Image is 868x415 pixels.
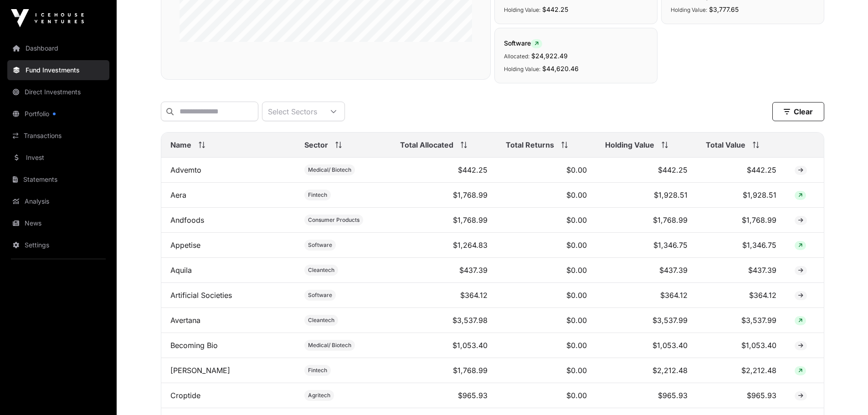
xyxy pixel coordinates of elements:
[497,233,596,258] td: $0.00
[391,358,497,383] td: $1,768.99
[596,333,697,358] td: $1,053.40
[497,383,596,408] td: $0.00
[308,292,332,299] span: Software
[170,291,232,300] a: Artificial Societies
[497,258,596,283] td: $0.00
[7,191,109,211] a: Analysis
[391,283,497,308] td: $364.12
[170,241,200,250] a: Appetise
[400,139,453,150] span: Total Allocated
[11,9,84,27] img: Icehouse Ventures Logo
[7,235,109,255] a: Settings
[697,233,786,258] td: $1,346.75
[170,215,204,225] a: Andfoods
[7,213,109,233] a: News
[170,366,230,375] a: [PERSON_NAME]
[497,183,596,208] td: $0.00
[308,392,330,399] span: Agritech
[7,104,109,124] a: Portfolio
[7,38,109,58] a: Dashboard
[497,308,596,333] td: $0.00
[308,342,351,349] span: Medical/ Biotech
[709,5,739,13] span: $3,777.65
[596,233,697,258] td: $1,346.75
[391,233,497,258] td: $1,264.83
[308,166,351,174] span: Medical/ Biotech
[7,60,109,80] a: Fund Investments
[596,158,697,183] td: $442.25
[308,241,332,249] span: Software
[7,82,109,102] a: Direct Investments
[391,308,497,333] td: $3,537.98
[504,39,542,47] span: Software
[391,333,497,358] td: $1,053.40
[697,358,786,383] td: $2,212.48
[7,169,109,190] a: Statements
[497,358,596,383] td: $0.00
[504,6,540,13] span: Holding Value:
[697,258,786,283] td: $437.39
[391,208,497,233] td: $1,768.99
[697,283,786,308] td: $364.12
[391,383,497,408] td: $965.93
[504,53,529,60] span: Allocated:
[170,341,218,350] a: Becoming Bio
[542,5,568,13] span: $442.25
[596,383,697,408] td: $965.93
[308,367,327,374] span: Fintech
[170,266,192,275] a: Aquila
[497,208,596,233] td: $0.00
[772,102,824,121] button: Clear
[497,333,596,358] td: $0.00
[170,190,186,200] a: Aera
[391,183,497,208] td: $1,768.99
[596,183,697,208] td: $1,928.51
[308,191,327,199] span: Fintech
[262,102,323,121] div: Select Sectors
[497,283,596,308] td: $0.00
[697,383,786,408] td: $965.93
[308,216,360,224] span: Consumer Products
[170,165,201,174] a: Advemto
[596,283,697,308] td: $364.12
[504,66,540,72] span: Holding Value:
[596,208,697,233] td: $1,768.99
[170,139,191,150] span: Name
[697,183,786,208] td: $1,928.51
[391,258,497,283] td: $437.39
[697,308,786,333] td: $3,537.99
[531,52,568,60] span: $24,922.49
[596,258,697,283] td: $437.39
[605,139,654,150] span: Holding Value
[596,358,697,383] td: $2,212.48
[304,139,328,150] span: Sector
[170,391,200,400] a: Croptide
[308,317,334,324] span: Cleantech
[506,139,554,150] span: Total Returns
[596,308,697,333] td: $3,537.99
[542,65,579,72] span: $44,620.46
[308,266,334,274] span: Cleantech
[391,158,497,183] td: $442.25
[697,333,786,358] td: $1,053.40
[697,208,786,233] td: $1,768.99
[497,158,596,183] td: $0.00
[706,139,745,150] span: Total Value
[170,316,200,325] a: Avertana
[7,126,109,146] a: Transactions
[671,6,707,13] span: Holding Value:
[697,158,786,183] td: $442.25
[822,371,868,415] iframe: Chat Widget
[7,148,109,168] a: Invest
